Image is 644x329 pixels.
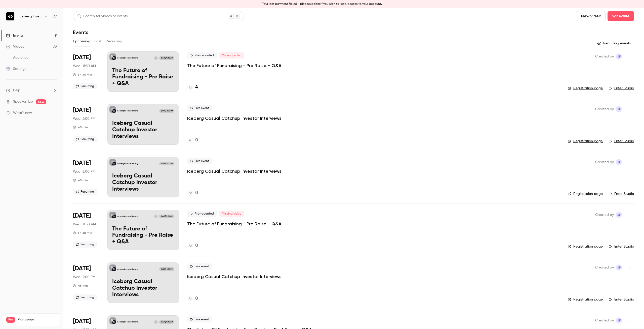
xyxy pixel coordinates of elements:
[187,263,212,270] span: Live event
[6,33,23,38] div: Events
[112,279,174,298] p: Iceberg Casual Catchup Investor Interviews
[617,212,621,218] span: JF
[595,212,614,218] span: Created by
[617,317,621,323] span: JF
[117,268,138,271] p: Iceberg Investor Nurturing
[117,110,138,112] p: Iceberg Investor Nurturing
[112,173,174,192] p: Iceberg Casual Catchup Investor Interviews
[310,2,321,6] button: update
[73,212,91,220] span: [DATE]
[154,320,158,324] div: J
[73,83,97,89] span: Recurring
[616,264,622,271] span: Jock Fairweather
[159,109,174,113] span: [DATE] 2:00 PM
[73,64,96,69] span: Wed, 11:30 AM
[117,57,138,59] p: Iceberg Investor Nurturing
[187,115,281,121] a: Iceberg Casual Catchup Investor Interviews
[73,37,90,45] button: Upcoming
[568,244,603,249] a: Registration page
[73,73,92,77] div: 1 h 30 min
[568,297,603,302] a: Registration page
[73,275,95,280] span: Wed, 2:00 PM
[187,52,217,58] span: Pre-recorded
[73,242,97,248] span: Recurring
[51,111,57,115] iframe: Noticeable Trigger
[617,53,621,59] span: JF
[187,274,281,280] a: Iceberg Casual Catchup Investor Interviews
[617,106,621,112] span: JF
[616,212,622,218] span: Jock Fairweather
[595,264,614,271] span: Created by
[107,262,179,303] a: Iceberg Casual Catchup Investor InterviewsIceberg Investor Nurturing[DATE] 2:00 PMIceberg Casual ...
[187,295,198,302] a: 0
[609,297,634,302] a: Enter Studio
[112,226,174,245] p: The Future of Fundraising - Pre Raise + Q&A
[117,162,138,165] p: Iceberg Investor Nurturing
[107,104,179,144] a: Iceberg Casual Catchup Investor InterviewsIceberg Investor Nurturing[DATE] 2:00 PMIceberg Casual ...
[595,53,614,59] span: Created by
[616,106,622,112] span: Jock Fairweather
[73,136,97,142] span: Recurring
[262,2,382,6] p: Your last payment failed - please if you wish to keep access to your account.
[187,84,198,91] a: 4
[187,316,212,322] span: Live event
[187,211,217,217] span: Pre-recorded
[73,157,99,197] div: Sep 3 Wed, 2:00 PM (Australia/Brisbane)
[219,52,244,58] span: Missing video
[187,168,281,174] a: Iceberg Casual Catchup Investor Interviews
[19,14,42,19] h6: Iceberg Investor Nurturing
[73,317,91,325] span: [DATE]
[187,158,212,164] span: Live event
[159,56,174,60] span: [DATE] 11:30 AM
[154,56,158,60] div: J
[616,317,622,323] span: Jock Fairweather
[73,210,99,250] div: Sep 10 Wed, 11:30 AM (Australia/Brisbane)
[107,210,179,250] a: The Future of Fundraising - Pre Raise + Q&AIceberg Investor NurturingJ[DATE] 11:30 AMThe Future o...
[159,215,174,218] span: [DATE] 11:30 AM
[608,11,634,21] button: Schedule
[609,86,634,91] a: Enter Studio
[187,105,212,111] span: Live event
[117,215,138,218] p: Iceberg Investor Nurturing
[187,242,198,249] a: 0
[195,190,198,196] h4: 0
[577,11,606,21] button: New video
[112,120,174,140] p: Iceberg Casual Catchup Investor Interviews
[73,125,88,129] div: 45 min
[73,284,88,288] div: 45 min
[195,84,198,91] h4: 4
[187,63,281,69] a: The Future of Fundraising - Pre Raise + Q&A
[73,29,88,35] h1: Events
[6,44,24,49] div: Videos
[195,137,198,144] h4: 0
[219,211,244,217] span: Missing video
[6,66,26,71] div: Settings
[568,139,603,144] a: Registration page
[595,106,614,112] span: Created by
[595,317,614,323] span: Created by
[154,214,158,218] div: J
[187,137,198,144] a: 0
[159,320,174,324] span: [DATE] 11:30 AM
[159,162,174,165] span: [DATE] 2:00 PM
[616,159,622,165] span: Jock Fairweather
[73,189,97,195] span: Recurring
[73,106,91,114] span: [DATE]
[18,318,57,322] span: Plan usage
[73,169,95,174] span: Wed, 2:00 PM
[595,39,634,47] button: Recurring events
[107,157,179,197] a: Iceberg Casual Catchup Investor InterviewsIceberg Investor Nurturing[DATE] 2:00 PMIceberg Casual ...
[609,191,634,196] a: Enter Studio
[6,88,57,93] li: help-dropdown-opener
[106,37,123,45] button: Recurring
[6,317,15,323] span: Pro
[616,53,622,59] span: Jock Fairweather
[73,178,88,182] div: 45 min
[187,221,281,227] a: The Future of Fundraising - Pre Raise + Q&A
[568,86,603,91] a: Registration page
[609,244,634,249] a: Enter Studio
[112,68,174,87] p: The Future of Fundraising - Pre Raise + Q&A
